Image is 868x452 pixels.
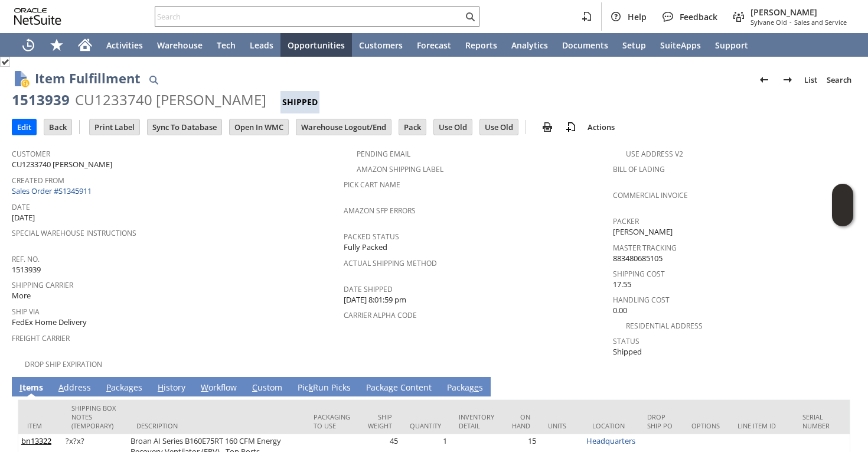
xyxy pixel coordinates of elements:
[12,290,31,301] span: More
[410,33,458,57] a: Forecast
[832,206,853,227] span: Oracle Guided Learning Widget. To move around, please hold and drag
[708,33,755,57] a: Support
[511,40,548,51] span: Analytics
[628,11,647,22] span: Help
[653,33,708,57] a: SuiteApps
[43,33,71,57] div: Shortcuts
[249,382,285,395] a: Custom
[613,190,688,200] a: Commercial Invoice
[14,33,43,57] a: Recent Records
[613,226,673,238] span: [PERSON_NAME]
[794,18,847,27] span: Sales and Service
[12,119,36,135] input: Edit
[19,382,22,393] span: I
[280,91,319,113] div: Shipped
[12,280,73,290] a: Shipping Carrier
[106,40,143,51] span: Activities
[198,382,240,395] a: Workflow
[613,279,631,290] span: 17.55
[99,33,150,57] a: Activities
[613,346,642,357] span: Shipped
[363,382,435,395] a: Package Content
[357,149,410,159] a: Pending Email
[78,38,92,52] svg: Home
[781,73,795,87] img: Next
[389,382,393,393] span: g
[314,412,350,430] div: Packaging to Use
[417,40,451,51] span: Forecast
[344,310,417,320] a: Carrier Alpha Code
[463,9,477,24] svg: Search
[56,382,94,395] a: Address
[71,404,119,430] div: Shipping Box Notes (Temporary)
[757,73,771,87] img: Previous
[480,119,518,135] input: Use Old
[458,33,504,57] a: Reports
[548,421,575,430] div: Units
[12,228,136,238] a: Special Warehouse Instructions
[540,120,554,134] img: print.svg
[691,421,720,430] div: Options
[12,212,35,223] span: [DATE]
[622,40,646,51] span: Setup
[444,382,486,395] a: Packages
[296,119,391,135] input: Warehouse Logout/End
[344,258,437,268] a: Actual Shipping Method
[715,40,748,51] span: Support
[613,164,665,174] a: Bill Of Lading
[35,69,141,88] h1: Item Fulfillment
[359,40,403,51] span: Customers
[613,243,677,253] a: Master Tracking
[12,90,70,109] div: 1513939
[357,164,443,174] a: Amazon Shipping Label
[344,206,416,216] a: Amazon SFP Errors
[410,421,441,430] div: Quantity
[21,38,35,52] svg: Recent Records
[615,33,653,57] a: Setup
[344,232,399,242] a: Packed Status
[399,119,426,135] input: Pack
[250,40,273,51] span: Leads
[295,382,354,395] a: PickRun Picks
[75,90,266,109] div: CU1233740 [PERSON_NAME]
[14,8,61,25] svg: logo
[71,33,99,57] a: Home
[613,216,639,226] a: Packer
[12,254,40,264] a: Ref. No.
[352,33,410,57] a: Customers
[434,119,472,135] input: Use Old
[626,149,683,159] a: Use Address V2
[12,333,70,343] a: Freight Carrier
[738,421,785,430] div: Line Item ID
[136,421,296,430] div: Description
[17,382,46,395] a: Items
[626,321,703,331] a: Residential Address
[243,33,280,57] a: Leads
[21,435,51,446] a: bn13322
[564,120,578,134] img: add-record.svg
[474,382,479,393] span: e
[12,186,94,196] a: Sales Order #S1345911
[660,40,701,51] span: SuiteApps
[106,382,111,393] span: P
[504,33,555,57] a: Analytics
[613,336,639,346] a: Status
[146,73,161,87] img: Quick Find
[555,33,615,57] a: Documents
[344,242,387,253] span: Fully Packed
[12,149,50,159] a: Customer
[512,412,530,430] div: On Hand
[12,175,64,186] a: Created From
[58,382,64,393] span: A
[368,412,392,430] div: Ship Weight
[157,40,203,51] span: Warehouse
[148,119,221,135] input: Sync To Database
[280,33,352,57] a: Opportunities
[680,11,717,22] span: Feedback
[288,40,345,51] span: Opportunities
[12,202,30,212] a: Date
[12,307,40,317] a: Ship Via
[459,412,494,430] div: Inventory Detail
[750,6,847,18] span: [PERSON_NAME]
[90,119,139,135] input: Print Label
